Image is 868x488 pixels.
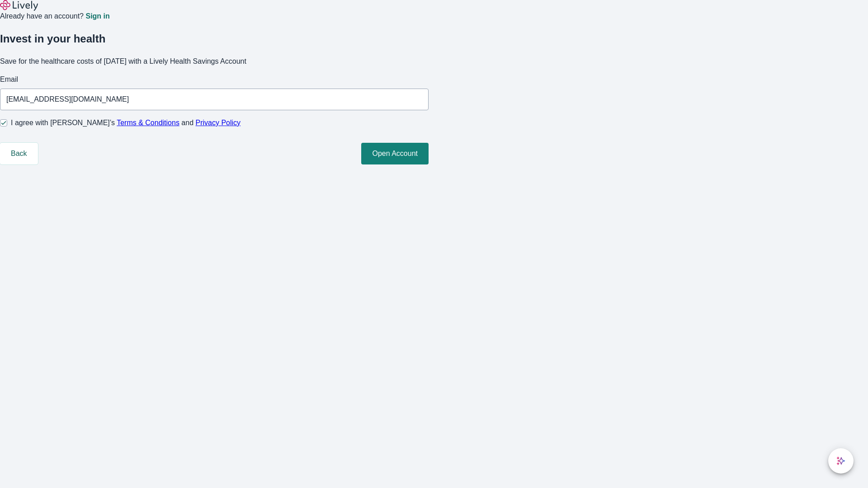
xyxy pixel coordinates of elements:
button: chat [828,448,854,474]
span: I agree with [PERSON_NAME]’s and [11,117,241,128]
a: Terms & Conditions [117,119,179,127]
svg: Lively AI Assistant [836,456,845,465]
a: Privacy Policy [196,119,241,127]
button: Open Account [361,143,429,164]
a: Sign in [85,13,109,20]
